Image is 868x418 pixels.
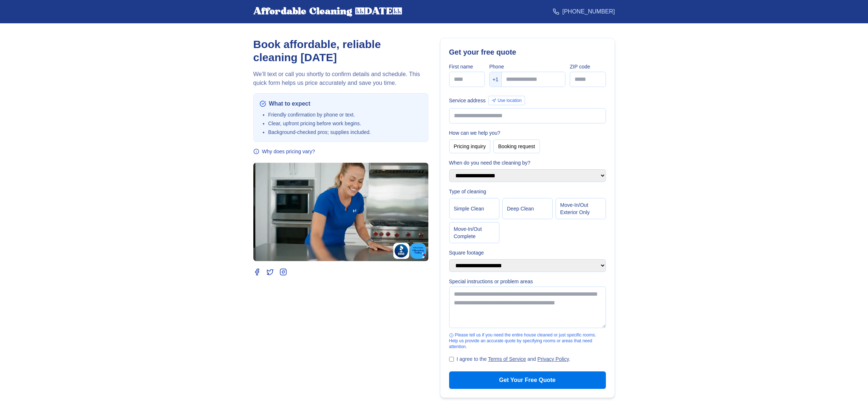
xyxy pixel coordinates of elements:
a: Instagram [280,268,287,276]
a: Twitter [266,268,274,276]
p: We’ll text or call you shortly to confirm details and schedule. This quick form helps us price ac... [253,70,428,87]
a: Terms of Service [488,356,526,362]
li: Clear, upfront pricing before work begins. [268,120,422,127]
a: Privacy Policy [537,356,569,362]
a: Facebook [253,268,261,276]
li: Friendly confirmation by phone or text. [268,111,422,118]
button: Booking request [493,139,540,153]
label: When do you need the cleaning by? [449,159,606,166]
label: Type of cleaning [449,188,606,195]
li: Background‑checked pros; supplies included. [268,129,422,136]
div: Please tell us if you need the entire house cleaned or just specific rooms. Help us provide an ac... [449,332,606,350]
label: Phone [489,63,565,70]
span: What to expect [269,99,311,108]
div: Affordable Cleaning [DATE] [253,6,402,17]
button: Move‑In/Out Exterior Only [556,198,606,219]
h2: Get your free quote [449,47,606,57]
label: How can we help you? [449,129,606,137]
label: ZIP code [570,63,606,70]
button: Why does pricing vary? [253,148,315,155]
button: Deep Clean [502,198,553,219]
label: First name [449,63,485,70]
label: I agree to the and . [457,355,571,363]
div: +1 [490,72,502,87]
label: Special instructions or problem areas [449,278,606,285]
h1: Book affordable, reliable cleaning [DATE] [253,38,428,64]
button: Pricing inquiry [449,139,491,153]
a: [PHONE_NUMBER] [553,7,615,16]
button: Get Your Free Quote [449,371,606,389]
label: Square footage [449,249,606,256]
button: Simple Clean [449,198,499,219]
button: Move‑In/Out Complete [449,222,499,243]
button: Use location [489,96,525,105]
label: Service address [449,97,486,104]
